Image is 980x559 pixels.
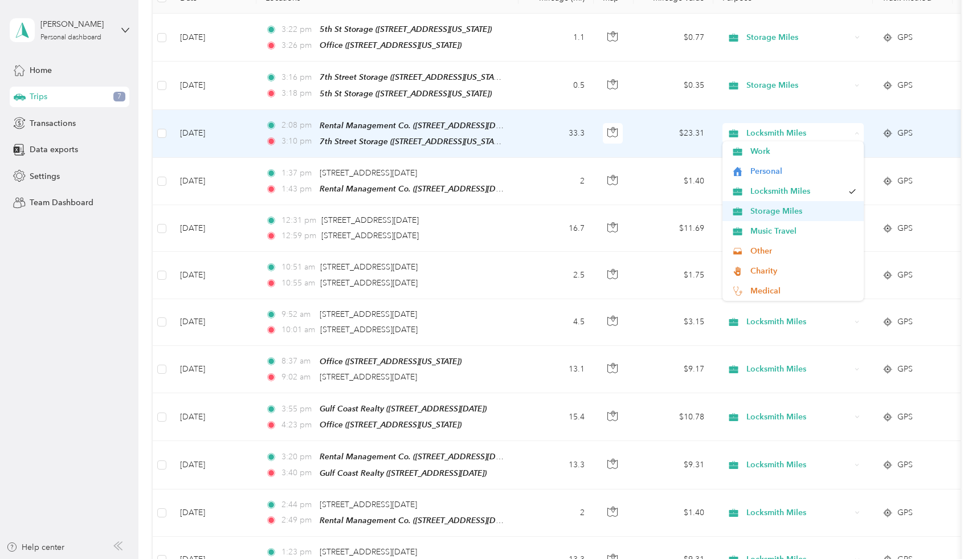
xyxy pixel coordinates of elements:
span: 7 [113,92,125,102]
span: Locksmith Miles [746,363,851,376]
span: [STREET_ADDRESS][DATE] [320,500,417,509]
span: GPS [897,459,913,471]
span: 3:10 pm [281,135,314,148]
span: Office ([STREET_ADDRESS][US_STATE]) [320,420,462,429]
span: GPS [897,507,913,519]
span: GPS [897,316,913,328]
span: 10:55 am [281,277,315,289]
div: [PERSON_NAME] [40,18,112,30]
span: 5th St Storage ([STREET_ADDRESS][US_STATE]) [320,25,492,34]
span: Medical [750,285,856,297]
span: Work [750,145,856,157]
span: 9:52 am [281,308,314,321]
span: 2:49 pm [281,514,314,527]
span: Settings [30,170,60,182]
span: GPS [897,222,913,235]
td: [DATE] [171,252,256,299]
span: Other [750,245,856,257]
span: Rental Management Co. ([STREET_ADDRESS][DATE]) [320,184,513,194]
span: GPS [897,127,913,140]
span: Office ([STREET_ADDRESS][US_STATE]) [320,357,462,366]
td: [DATE] [171,205,256,252]
td: 16.7 [518,205,594,252]
td: 13.1 [518,346,594,393]
td: $1.40 [634,158,713,205]
td: 1.1 [518,14,594,62]
span: 3:16 pm [281,71,314,84]
td: $10.78 [634,393,713,441]
span: Storage Miles [750,205,856,217]
td: [DATE] [171,489,256,537]
td: $9.17 [634,346,713,393]
span: Data exports [30,144,78,156]
span: 5th St Storage ([STREET_ADDRESS][US_STATE]) [320,89,492,98]
span: 10:01 am [281,324,315,336]
span: Team Dashboard [30,197,93,209]
span: GPS [897,79,913,92]
span: 3:22 pm [281,23,314,36]
span: [STREET_ADDRESS][DATE] [320,262,418,272]
span: 1:43 pm [281,183,314,195]
span: 7th Street Storage ([STREET_ADDRESS][US_STATE]) [320,137,507,146]
td: [DATE] [171,346,256,393]
td: $0.35 [634,62,713,109]
td: $1.75 [634,252,713,299]
span: Gulf Coast Realty ([STREET_ADDRESS][DATE]) [320,404,487,413]
span: 2:44 pm [281,499,314,511]
span: GPS [897,175,913,187]
td: [DATE] [171,62,256,109]
span: [STREET_ADDRESS][DATE] [320,547,417,557]
span: GPS [897,363,913,376]
span: Storage Miles [746,79,851,92]
td: 2 [518,158,594,205]
span: [STREET_ADDRESS][DATE] [321,231,419,240]
span: Locksmith Miles [746,127,851,140]
td: 15.4 [518,393,594,441]
td: 0.5 [518,62,594,109]
span: 4:23 pm [281,419,314,431]
span: 3:40 pm [281,467,314,479]
button: Help center [6,541,64,553]
td: 13.3 [518,441,594,489]
span: 10:51 am [281,261,315,274]
span: 7th Street Storage ([STREET_ADDRESS][US_STATE]) [320,72,507,82]
td: $11.69 [634,205,713,252]
span: Home [30,64,52,76]
td: 2 [518,489,594,537]
span: Locksmith Miles [746,507,851,519]
span: [STREET_ADDRESS][DATE] [320,372,417,382]
span: 12:59 pm [281,230,316,242]
span: GPS [897,411,913,423]
span: 2:08 pm [281,119,314,132]
span: Office ([STREET_ADDRESS][US_STATE]) [320,40,462,50]
td: [DATE] [171,158,256,205]
td: 4.5 [518,299,594,346]
td: $3.15 [634,299,713,346]
span: [STREET_ADDRESS][DATE] [320,168,417,178]
td: $1.40 [634,489,713,537]
td: 2.5 [518,252,594,299]
span: Locksmith Miles [746,316,851,328]
td: [DATE] [171,110,256,158]
span: [STREET_ADDRESS][DATE] [320,278,418,288]
span: Locksmith Miles [746,459,851,471]
span: Music Travel [750,225,856,237]
td: [DATE] [171,14,256,62]
div: Personal dashboard [40,34,101,41]
span: Charity [750,265,856,277]
span: 1:23 pm [281,546,314,558]
span: GPS [897,31,913,44]
td: $9.31 [634,441,713,489]
span: Rental Management Co. ([STREET_ADDRESS][DATE]) [320,452,513,462]
td: $23.31 [634,110,713,158]
td: [DATE] [171,299,256,346]
span: 3:18 pm [281,87,314,100]
span: 8:37 am [281,355,314,368]
span: Gulf Coast Realty ([STREET_ADDRESS][DATE]) [320,468,487,478]
td: $0.77 [634,14,713,62]
span: Trips [30,91,47,103]
td: [DATE] [171,393,256,441]
span: 3:20 pm [281,451,314,463]
span: Storage Miles [746,31,851,44]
